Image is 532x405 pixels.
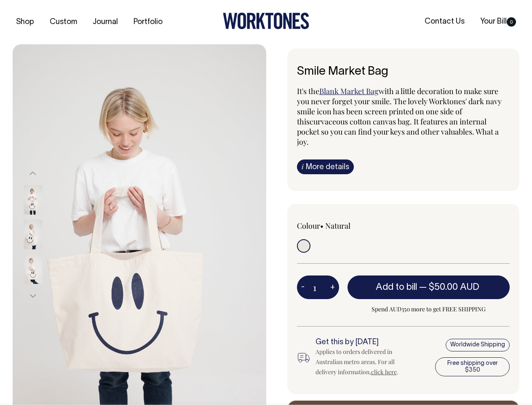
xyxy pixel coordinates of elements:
h6: Smile Market Bag [297,65,510,78]
a: Portfolio [130,15,166,29]
a: Your Bill0 [477,15,519,29]
img: Smile Market Bag [24,185,43,215]
button: Previous [27,164,39,183]
p: It's the with a little decoration to make sure you never forget your smile. The lovely Worktones'... [297,86,510,147]
div: Applies to orders delivered in Australian metro areas. For all delivery information, . [315,347,413,377]
a: Custom [46,15,80,29]
button: Next [27,286,39,305]
a: Contact Us [421,15,468,29]
img: Smile Market Bag [24,254,43,284]
label: Natural [325,221,350,231]
span: Spend AUD350 more to get FREE SHIPPING [348,304,510,314]
span: curvaceous cotton canvas bag. It features an internal pocket so you can find your keys and other ... [297,116,499,147]
a: Blank Market Bag [319,86,379,96]
a: iMore details [297,159,354,174]
span: 0 [507,17,516,27]
span: • [320,221,323,231]
h6: Get this by [DATE] [315,338,413,347]
img: Smile Market Bag [24,220,43,249]
span: — [419,283,481,292]
a: Journal [89,15,121,29]
a: click here [371,368,397,376]
a: Shop [13,15,37,29]
button: + [326,279,339,296]
div: Colour [297,221,382,231]
button: Add to bill —$50.00 AUD [348,275,510,299]
span: $50.00 AUD [429,283,479,292]
span: i [302,162,304,171]
span: Add to bill [376,283,417,292]
button: - [297,279,309,296]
